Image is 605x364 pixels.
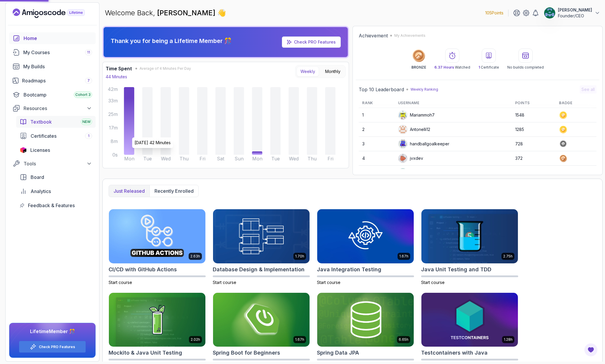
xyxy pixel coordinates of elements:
[271,156,280,162] tspan: Tue
[75,92,91,97] span: Cohort 3
[13,9,98,18] a: Landing page
[317,265,381,274] h2: Java Integration Testing
[82,119,91,124] span: NEW
[16,130,96,142] a: certificates
[16,144,96,156] a: licenses
[421,209,518,263] img: Java Unit Testing and TDD card
[108,111,118,117] tspan: 25m
[16,116,96,128] a: textbook
[294,39,336,44] a: Check PRO Features
[478,65,480,69] span: 1
[114,187,145,195] p: Just released
[544,7,600,19] button: user profile image[PERSON_NAME]Founder/CEO
[580,85,596,94] button: See all
[297,67,319,77] button: Weekly
[399,337,408,342] p: 6.65h
[398,154,423,163] div: jvxdev
[295,337,304,342] p: 1.67h
[157,9,217,17] span: [PERSON_NAME]
[9,103,96,114] button: Resources
[398,168,407,177] img: user profile image
[31,132,56,139] span: Certificates
[558,13,592,19] p: Founder/CEO
[30,147,50,154] span: Licenses
[398,110,435,120] div: Mariammoh7
[9,46,96,58] a: courses
[87,50,90,55] span: 11
[321,67,344,77] button: Monthly
[200,156,205,162] tspan: Fri
[213,293,310,347] img: Spring Boot for Beginners card
[112,152,118,158] tspan: 0s
[421,209,518,285] a: Java Unit Testing and TDD card2.75hJava Unit Testing and TDDStart course
[398,125,430,134] div: Antonelli12
[213,265,305,274] h2: Database Design & Implementation
[9,158,96,169] button: Tools
[87,78,90,83] span: 7
[317,280,340,285] span: Start course
[24,91,92,98] div: Bootcamp
[558,7,592,13] p: [PERSON_NAME]
[20,147,27,153] img: jetbrains icon
[105,8,226,18] p: Welcome Back,
[359,151,394,166] td: 4
[512,122,556,137] td: 1285
[22,77,92,84] div: Roadmaps
[359,166,394,180] td: 5
[308,156,317,162] tspan: Thu
[19,341,86,353] button: Check PRO Features
[106,74,127,80] p: 44 Minutes
[421,280,445,285] span: Start course
[139,66,191,71] span: Average of 4 Minutes Per Day
[421,265,491,274] h2: Java Unit Testing and TDD
[399,254,408,259] p: 1.67h
[359,122,394,137] td: 2
[24,35,92,42] div: Home
[282,36,341,48] a: Check PRO Features
[556,98,596,108] th: Badge
[421,293,518,347] img: Testcontainers with Java card
[30,118,52,125] span: Textbook
[109,209,206,285] a: CI/CD with GitHub Actions card2.63hCI/CD with GitHub ActionsStart course
[88,134,89,138] span: 1
[213,280,236,285] span: Start course
[106,65,132,72] h3: Time Spent
[149,185,198,197] button: Recently enrolled
[9,75,96,87] a: roadmaps
[213,349,280,357] h2: Spring Boot for Beginners
[317,209,414,263] img: Java Integration Testing card
[512,166,556,180] td: 265
[478,65,499,70] p: Certificate
[252,156,262,162] tspan: Mon
[434,65,454,69] span: 6.37 Hours
[191,337,200,342] p: 2.02h
[179,156,189,162] tspan: Thu
[359,86,404,93] h2: Top 10 Leaderboard
[544,7,555,19] img: user profile image
[398,111,407,119] img: default monster avatar
[108,86,118,92] tspan: 42m
[111,37,232,45] p: Thank you for being a Lifetime Member 🎊
[289,156,299,162] tspan: Wed
[109,209,205,263] img: CI/CD with GitHub Actions card
[31,174,44,181] span: Board
[359,137,394,151] td: 3
[398,168,425,177] div: Rionass
[109,349,182,357] h2: Mockito & Java Unit Testing
[295,254,304,259] p: 1.70h
[109,265,177,274] h2: CI/CD with GitHub Actions
[31,188,51,195] span: Analytics
[359,32,388,39] h2: Achievement
[328,156,333,162] tspan: Fri
[512,137,556,151] td: 728
[9,32,96,44] a: home
[398,139,407,148] img: default monster avatar
[23,63,92,70] div: My Builds
[109,293,205,347] img: Mockito & Java Unit Testing card
[503,254,513,259] p: 2.75h
[16,185,96,197] a: analytics
[395,98,512,108] th: Username
[190,254,200,259] p: 2.63h
[398,125,407,134] img: user profile image
[216,7,228,19] span: 👋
